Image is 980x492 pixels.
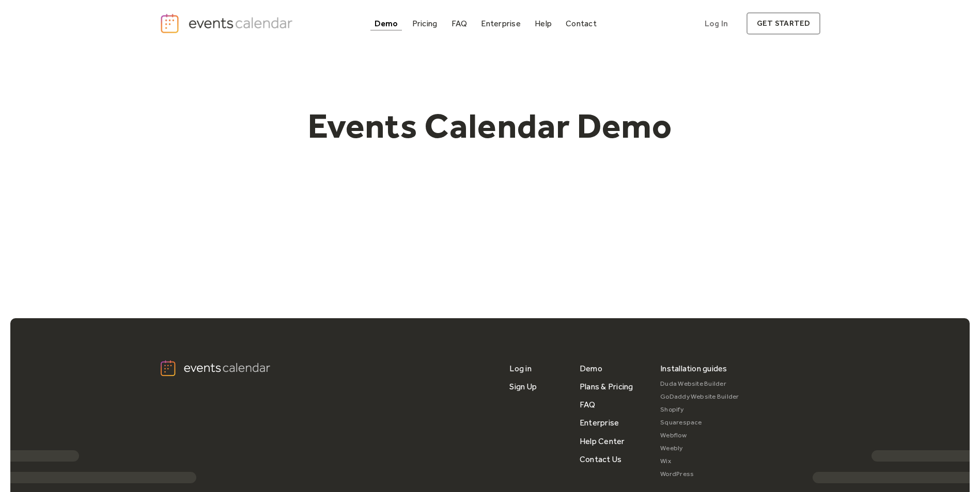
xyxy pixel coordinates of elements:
[535,21,552,26] div: Help
[660,416,739,429] a: Squarespace
[408,17,442,30] a: Pricing
[531,17,556,30] a: Help
[660,403,739,416] a: Shopify
[660,429,739,442] a: Webflow
[160,13,296,34] a: home
[447,17,472,30] a: FAQ
[481,21,520,26] div: Enterprise
[375,21,398,26] div: Demo
[580,432,625,450] a: Help Center
[694,12,738,35] a: Log In
[660,468,739,481] a: WordPress
[580,414,619,432] a: Enterprise
[477,17,524,30] a: Enterprise
[660,390,739,403] a: GoDaddy Website Builder
[660,359,727,378] div: Installation guides
[580,359,602,378] a: Demo
[580,396,596,414] a: FAQ
[452,21,468,26] div: FAQ
[580,378,633,396] a: Plans & Pricing
[660,442,739,455] a: Weebly
[580,450,621,468] a: Contact Us
[562,17,601,30] a: Contact
[370,17,402,30] a: Demo
[509,378,537,396] a: Sign Up
[292,105,689,147] h1: Events Calendar Demo
[566,21,597,26] div: Contact
[660,378,739,390] a: Duda Website Builder
[746,12,820,35] a: get started
[412,21,438,26] div: Pricing
[509,359,531,378] a: Log in
[660,455,739,468] a: Wix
